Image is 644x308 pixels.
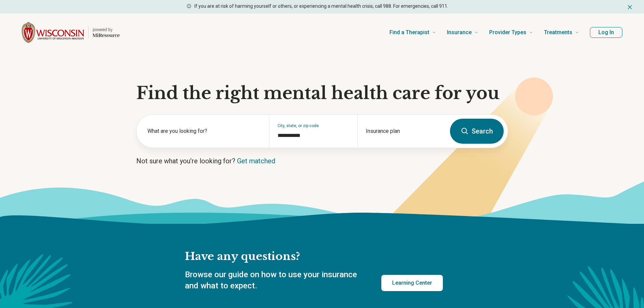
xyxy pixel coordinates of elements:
p: Not sure what you’re looking for? [136,156,508,166]
p: If you are at risk of harming yourself or others, or experiencing a mental health crisis, call 98... [194,3,448,10]
a: Home page [22,22,120,43]
h2: Have any questions? [185,250,443,264]
span: Treatments [544,28,572,37]
span: Find a Therapist [389,28,429,37]
a: Get matched [237,157,275,165]
button: Dismiss [626,3,633,11]
p: Browse our guide on how to use your insurance and what to expect. [185,269,365,292]
a: Treatments [544,19,579,46]
a: Find a Therapist [389,19,436,46]
a: Learning Center [381,275,443,291]
span: Provider Types [489,28,526,37]
a: Provider Types [489,19,533,46]
a: Insurance [447,19,478,46]
button: Search [450,119,504,144]
span: Insurance [447,28,472,37]
label: What are you looking for? [147,127,261,135]
p: powered by [93,27,120,32]
h1: Find the right mental health care for you [136,83,508,103]
button: Log In [590,27,622,38]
